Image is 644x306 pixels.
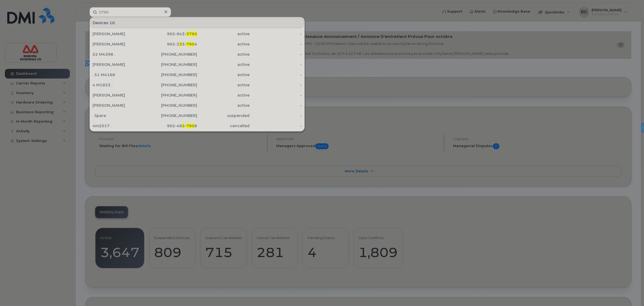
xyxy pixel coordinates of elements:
div: active [197,92,250,98]
div: 902-2 3- 4 [145,41,197,47]
span: 3 [182,123,185,128]
div: active [197,72,250,77]
div: - [250,31,302,37]
div: 52 M4398 . [92,52,145,57]
div: 902-943- [145,31,197,37]
div: - [250,62,302,67]
span: 10 [109,20,115,26]
div: [PERSON_NAME] [92,103,145,108]
div: [PHONE_NUMBER] [145,82,197,88]
div: [PHONE_NUMBER] [145,92,197,98]
div: [PERSON_NAME] [92,62,145,67]
a: 4 M1833 .[PHONE_NUMBER]active- [90,80,304,90]
div: [PHONE_NUMBER] [145,113,197,118]
div: [PHONE_NUMBER] [145,72,197,77]
a: [PERSON_NAME]902-233-7904active- [90,39,304,49]
div: - [250,123,302,129]
a: [PERSON_NAME][PHONE_NUMBER]active- [90,60,304,69]
div: suspended [197,113,250,118]
div: active [197,41,250,47]
a: 52 M4398 .[PHONE_NUMBER]active- [90,49,304,59]
div: cancelled [197,123,250,129]
div: - [250,103,302,108]
div: - [250,72,302,77]
div: . 51 M4168 [92,72,145,77]
div: active [197,31,250,37]
a: 4m2017 .902-483-7908cancelled- [90,121,304,131]
div: 4 M1833 . [92,82,145,88]
a: . 51 M4168[PHONE_NUMBER]active- [90,70,304,80]
div: [PHONE_NUMBER] [145,103,197,108]
div: [PHONE_NUMBER] [145,52,197,57]
div: active [197,52,250,57]
div: . Spare [92,113,145,118]
div: 4m2017 . [92,123,145,129]
span: 790 [186,123,194,128]
div: - [250,113,302,118]
div: - [250,41,302,47]
span: 3790 [186,31,197,36]
div: - [250,82,302,88]
span: 3 [179,42,182,47]
div: active [197,103,250,108]
div: [PERSON_NAME] [92,92,145,98]
div: [PERSON_NAME] [92,31,145,37]
div: - [250,92,302,98]
div: active [197,82,250,88]
div: active [197,62,250,67]
a: [PERSON_NAME]902-943-3790active- [90,29,304,39]
div: - [250,52,302,57]
div: [PERSON_NAME] [92,41,145,47]
a: [PERSON_NAME][PHONE_NUMBER]active- [90,90,304,100]
div: 902-48 - 8 [145,123,197,129]
span: 790 [186,42,194,47]
a: . Spare[PHONE_NUMBER]suspended- [90,111,304,120]
a: [PERSON_NAME][PHONE_NUMBER]active- [90,101,304,110]
div: Devices [90,18,304,28]
div: [PHONE_NUMBER] [145,62,197,67]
